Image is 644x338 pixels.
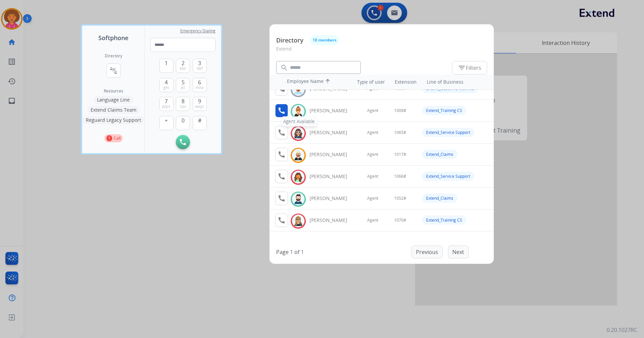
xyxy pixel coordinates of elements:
[114,135,121,141] p: Call
[104,88,123,94] span: Resources
[180,28,216,34] span: Emergency Dialing
[83,116,144,124] button: Reguard Legacy Support
[324,78,332,86] mat-icon: arrow_upward
[452,61,487,75] button: Filters
[106,135,112,141] p: 1
[193,59,207,73] button: 3def
[310,151,355,158] div: [PERSON_NAME]
[293,128,303,139] img: avatar
[176,97,190,111] button: 8tuv
[180,66,186,71] span: abc
[182,97,185,105] span: 8
[294,248,299,256] p: of
[176,78,190,92] button: 5jkl
[278,172,286,180] mat-icon: call
[394,196,406,201] span: 1052#
[165,78,168,86] span: 4
[276,248,289,256] p: Page
[422,128,474,137] div: Extend_Service Support
[180,104,186,109] span: tuv
[422,216,466,225] div: Extend_Training CS
[159,116,173,130] button: +
[280,64,288,72] mat-icon: search
[310,107,355,114] div: [PERSON_NAME]
[422,150,457,159] div: Extend_Claims
[198,116,201,124] span: #
[278,194,286,202] mat-icon: call
[98,33,128,43] span: Softphone
[282,116,317,126] div: Agent Available.
[394,174,406,179] span: 1066#
[367,130,378,135] span: Agent
[165,59,168,67] span: 1
[165,116,168,124] span: +
[197,66,203,71] span: def
[278,216,286,224] mat-icon: call
[276,45,487,58] p: Extend
[159,78,173,92] button: 4ghi
[193,97,207,111] button: 9wxyz
[94,96,133,104] button: Language Line
[293,150,303,161] img: avatar
[310,35,339,45] button: 18 members
[293,106,303,117] img: avatar
[348,75,388,89] th: Type of user
[198,97,201,105] span: 9
[394,130,406,135] span: 1065#
[367,196,378,201] span: Agent
[367,152,378,157] span: Agent
[394,152,406,157] span: 1017#
[367,174,378,179] span: Agent
[423,75,490,89] th: Line of Business
[293,172,303,182] img: avatar
[310,195,355,202] div: [PERSON_NAME]
[109,66,118,75] mat-icon: connect_without_contact
[278,150,286,159] mat-icon: call
[367,218,378,223] span: Agent
[293,216,303,226] img: avatar
[162,104,170,109] span: pqrs
[180,139,186,145] img: call-button
[105,53,122,59] h2: Directory
[159,59,173,73] button: 1
[87,106,140,114] button: Extend Claims Team
[182,78,185,86] span: 5
[293,194,303,204] img: avatar
[275,104,288,117] button: Agent Available.
[182,116,185,124] span: 0
[278,107,286,115] mat-icon: call
[310,217,355,224] div: [PERSON_NAME]
[394,218,406,223] span: 1070#
[458,64,481,72] span: Filters
[104,134,123,142] button: 1Call
[458,64,466,72] mat-icon: filter_list
[176,116,190,130] button: 0
[182,59,185,67] span: 2
[310,173,355,180] div: [PERSON_NAME]
[367,108,378,113] span: Agent
[198,78,201,86] span: 6
[195,85,204,90] span: mno
[193,116,207,130] button: #
[278,129,286,137] mat-icon: call
[181,85,185,90] span: jkl
[422,194,457,203] div: Extend_Claims
[165,97,168,105] span: 7
[284,75,344,89] th: Employee Name
[422,172,474,181] div: Extend_Service Support
[159,97,173,111] button: 7pqrs
[163,85,169,90] span: ghi
[193,78,207,92] button: 6mno
[422,106,466,115] div: Extend_Training CS
[394,108,406,113] span: 1008#
[176,59,190,73] button: 2abc
[310,129,355,136] div: [PERSON_NAME]
[276,36,303,45] p: Directory
[607,326,637,334] p: 0.20.1027RC
[391,75,420,89] th: Extension
[195,104,204,109] span: wxyz
[198,59,201,67] span: 3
